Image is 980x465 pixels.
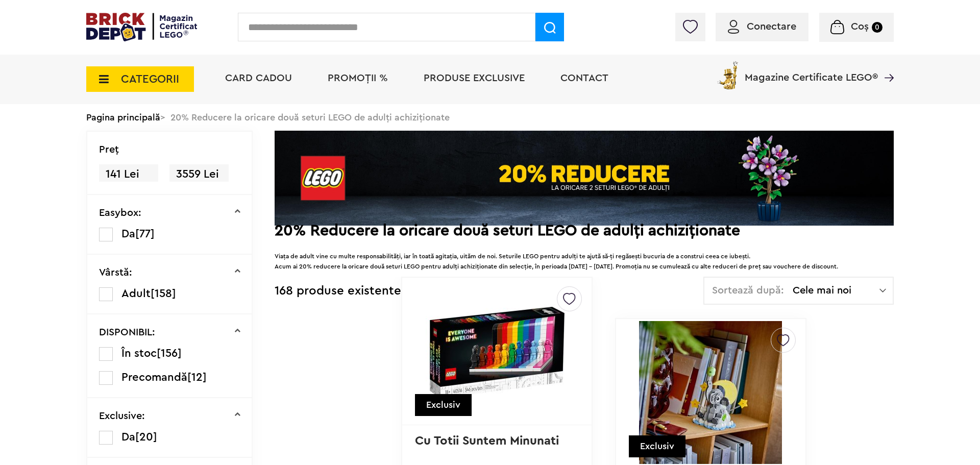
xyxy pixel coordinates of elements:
[121,228,135,239] span: Da
[121,288,151,299] span: Adult
[728,21,796,32] a: Conectare
[426,300,569,403] img: Cu Totii Suntem Minunati
[225,73,292,83] a: Card Cadou
[424,73,525,83] a: Produse exclusive
[275,131,894,226] img: Landing page banner
[86,104,894,131] div: > 20% Reducere la oricare două seturi LEGO de adulți achiziționate
[86,113,160,122] a: Pagina principală
[121,348,157,359] span: În stoc
[639,321,782,464] img: Pui de elefant pe cer
[275,241,894,272] div: Viața de adult vine cu multe responsabilități, iar în toată agitația, uităm de noi. Seturile LEGO...
[629,435,685,457] div: Exclusiv
[560,73,608,83] a: Contact
[99,208,141,218] p: Easybox:
[851,21,869,32] span: Coș
[135,431,157,443] span: [20]
[872,22,883,33] small: 0
[151,288,176,299] span: [158]
[275,226,894,236] h2: 20% Reducere la oricare două seturi LEGO de adulți achiziționate
[745,59,878,83] span: Magazine Certificate LEGO®
[157,348,182,359] span: [156]
[121,74,179,85] span: CATEGORII
[169,164,229,184] span: 3559 Lei
[99,327,155,337] p: DISPONIBIL:
[328,73,388,83] a: PROMOȚII %
[415,435,559,447] a: Cu Totii Suntem Minunati
[712,285,784,296] span: Sortează după:
[793,285,879,296] span: Cele mai noi
[99,411,145,421] p: Exclusive:
[99,164,158,184] span: 141 Lei
[121,431,135,443] span: Da
[121,372,187,383] span: Precomandă
[187,372,207,383] span: [12]
[275,277,401,306] div: 168 produse existente
[99,267,132,278] p: Vârstă:
[747,21,796,32] span: Conectare
[99,144,119,155] p: Preţ
[415,394,472,416] div: Exclusiv
[135,228,155,239] span: [77]
[878,59,894,69] a: Magazine Certificate LEGO®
